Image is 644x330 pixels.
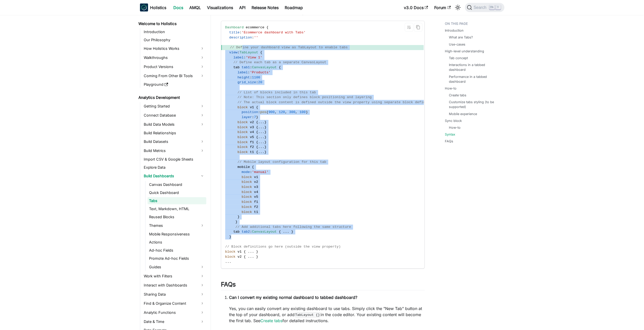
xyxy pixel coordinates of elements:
span: height [237,76,250,79]
span: , [295,110,297,114]
span: . [225,260,227,264]
span: f1 [250,140,254,144]
span: : [248,71,250,74]
span: { [256,150,258,154]
span: f2 [250,145,254,149]
span: block [225,255,236,259]
a: AMQL [186,4,204,12]
span: . [258,130,260,134]
span: f2 [254,205,258,209]
span: t1 [254,210,258,214]
span: 'manual' [252,170,268,174]
span: block [237,135,248,139]
span: v3 [254,185,258,189]
a: Actions [148,239,206,246]
span: 300 [289,110,295,114]
span: } [237,215,239,219]
span: . [262,145,264,149]
a: Interact with Dashboards [142,281,206,289]
span: block [225,250,236,254]
span: v3 [250,125,254,129]
span: : [252,115,254,119]
span: v1 [237,250,241,254]
span: t1 [250,150,254,154]
span: CanvasLayout [252,65,277,69]
a: Create tabs [449,93,466,98]
a: How-to [449,125,461,130]
span: . [258,125,260,129]
button: Toggle word wrap [405,23,413,32]
b: Holistics [150,5,166,11]
span: v2 [237,255,241,259]
a: Performance in a tabbed dashboard [449,74,499,84]
span: // List of blocks included in this tab [237,91,316,94]
a: Roadmap [282,4,306,12]
span: block [242,175,252,179]
span: 1100 [252,76,260,79]
span: 7 [254,115,256,119]
span: title [229,31,240,34]
a: Themes [148,222,206,230]
nav: Docs sidebar [135,15,211,330]
span: pos [260,110,266,114]
a: Quick Dashboard [148,189,206,196]
span: { [252,165,254,169]
span: { [256,130,258,134]
span: 900 [268,110,275,114]
span: block [242,200,252,204]
span: } [256,115,258,119]
span: . [250,255,252,259]
span: . [260,150,262,154]
span: } [256,250,258,254]
span: block [237,145,248,149]
span: TabLayout [240,51,258,54]
span: . [262,120,264,124]
span: { [256,140,258,144]
span: : [250,65,252,69]
span: . [258,120,260,124]
kbd: K [495,5,501,10]
span: block [242,195,252,199]
a: Reused Blocks [148,213,206,221]
span: 'Products' [250,71,271,74]
a: Text, Markdown, HTML [148,205,206,212]
span: '' [254,36,258,39]
span: . [252,250,254,254]
a: Connect Database [142,111,206,119]
a: Build Data Models [142,120,206,128]
span: } [256,255,258,259]
span: : [258,110,260,114]
span: : [244,56,246,59]
span: . [285,230,287,234]
span: block [242,205,252,209]
span: } [264,130,266,134]
span: block [237,140,248,144]
a: Our Philosophy [142,36,206,43]
button: Switch between dark and light mode (currently light mode) [454,4,462,12]
span: v1 [254,175,258,179]
span: . [258,135,260,139]
a: Import CSV & Google Sheets [142,156,206,163]
a: Docs [170,4,186,12]
span: CanvasLayout [252,230,277,234]
a: Find & Organize Content [142,299,206,307]
span: { [256,120,258,124]
a: Explore Data [142,164,206,171]
span: block [242,210,252,214]
a: Playground [142,81,206,88]
code: TabLayout {} [295,312,321,317]
span: } [264,140,266,144]
span: : [250,170,252,174]
span: v4 [254,190,258,194]
span: tab [233,230,239,234]
span: . [258,145,260,149]
a: How Holistics Works [142,45,206,53]
a: Forum [431,4,454,12]
span: . [229,260,231,264]
a: How-to [445,86,456,91]
span: block [237,150,248,154]
span: view [229,51,238,54]
span: , [275,110,277,114]
span: . [287,230,289,234]
span: block [242,185,252,189]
